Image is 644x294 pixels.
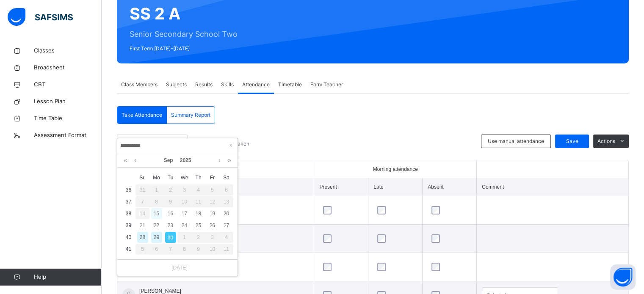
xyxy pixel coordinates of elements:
div: 1 [177,232,191,243]
th: Fri [205,171,219,184]
div: 11 [191,196,205,207]
div: 23 [165,220,176,231]
td: October 8, 2025 [177,243,191,255]
td: 40 [122,231,135,243]
div: 3 [177,184,191,195]
td: October 4, 2025 [219,231,233,243]
td: September 13, 2025 [219,196,233,208]
span: Take Attendance [122,111,162,119]
td: September 11, 2025 [191,196,205,208]
td: September 24, 2025 [177,220,191,231]
td: September 1, 2025 [149,184,163,196]
div: 9 [191,244,205,255]
a: 2025 [177,153,195,168]
span: Fr [205,174,219,181]
th: Sat [219,171,233,184]
div: 8 [177,244,191,255]
td: 36 [122,184,135,196]
span: Summary Report [171,111,210,119]
div: 6 [219,184,233,195]
div: 2 [163,184,177,195]
span: Skills [221,81,234,88]
span: Attendance [242,81,270,88]
td: September 5, 2025 [205,184,219,196]
a: Sep [160,153,177,168]
td: 38 [122,208,135,220]
span: Broadsheet [34,63,102,72]
div: 24 [179,220,190,231]
td: September 30, 2025 [163,231,177,243]
span: Assessment Format [34,131,102,140]
div: 20 [221,208,232,219]
div: 14 [135,208,149,219]
td: 37 [122,196,135,208]
div: 1 [149,184,163,195]
a: [DATE] [167,264,188,272]
td: September 15, 2025 [149,208,163,220]
td: October 1, 2025 [177,231,191,243]
div: 10 [177,196,191,207]
td: October 7, 2025 [163,243,177,255]
a: Last year (Control + left) [122,153,130,168]
td: October 6, 2025 [149,243,163,255]
td: September 12, 2025 [205,196,219,208]
td: September 7, 2025 [135,196,149,208]
th: Sun [135,171,149,184]
span: Th [191,174,205,181]
div: 28 [137,232,148,243]
div: 25 [193,220,204,231]
div: 7 [163,244,177,255]
td: September 17, 2025 [177,208,191,220]
td: September 16, 2025 [163,208,177,220]
div: 26 [207,220,218,231]
div: 16 [165,208,176,219]
span: Use manual attendance [488,137,544,145]
div: 8 [149,196,163,207]
td: 39 [122,220,135,231]
td: September 23, 2025 [163,220,177,231]
td: October 10, 2025 [205,243,219,255]
td: October 9, 2025 [191,243,205,255]
span: Results [195,81,213,88]
div: 12 [205,196,219,207]
span: Time Table [34,114,102,123]
div: 15 [151,208,162,219]
td: September 18, 2025 [191,208,205,220]
td: September 10, 2025 [177,196,191,208]
div: 4 [219,232,233,243]
div: 3 [205,232,219,243]
span: Help [34,273,101,281]
td: September 27, 2025 [219,220,233,231]
td: September 22, 2025 [149,220,163,231]
td: September 29, 2025 [149,231,163,243]
div: 30 [165,232,176,243]
td: September 28, 2025 [135,231,149,243]
div: 6 [149,244,163,255]
td: September 4, 2025 [191,184,205,196]
td: August 31, 2025 [135,184,149,196]
div: 5 [205,184,219,195]
span: CBT [34,80,102,89]
button: Open asap [610,264,636,290]
div: 2 [191,232,205,243]
div: 21 [137,220,148,231]
th: Mon [149,171,163,184]
td: September 14, 2025 [135,208,149,220]
span: Subjects [166,81,187,88]
td: September 20, 2025 [219,208,233,220]
div: 4 [191,184,205,195]
div: 9 [163,196,177,207]
div: 22 [151,220,162,231]
td: October 2, 2025 [191,231,205,243]
span: Tu [163,174,177,181]
span: Class Members [121,81,158,88]
td: September 9, 2025 [163,196,177,208]
span: Lesson Plan [34,97,102,106]
a: Next year (Control + right) [225,153,233,168]
td: September 21, 2025 [135,220,149,231]
div: 10 [205,244,219,255]
div: 17 [179,208,190,219]
div: 13 [219,196,233,207]
td: September 19, 2025 [205,208,219,220]
div: 19 [207,208,218,219]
